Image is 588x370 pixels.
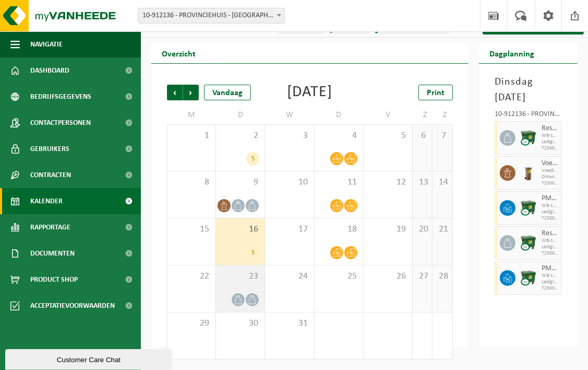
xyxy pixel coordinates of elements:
span: Navigatie [30,31,63,57]
span: 30 [221,318,259,329]
span: Voedingsafval, bevat producten van dierlijke oorsprong, onve [542,168,559,174]
td: Z [433,106,452,124]
td: D [315,106,364,124]
div: 5 [246,152,259,166]
span: T250002865024 [542,215,559,222]
span: Contracten [30,162,71,188]
span: 2 [221,130,259,142]
img: WB-1100-CU [521,270,536,286]
span: WB-1100-CU PMD (zwerfvuil) [542,273,559,279]
span: T250002929231 [542,250,559,257]
span: PMD (Plastiek, Metaal, Drankkartons) (bedrijven) [542,264,559,273]
span: Restafval [542,229,559,238]
span: Volgende [183,85,199,100]
span: 10-912136 - PROVINCIEHUIS - ANTWERPEN [138,8,284,23]
span: 25 [320,271,358,282]
span: 27 [418,271,427,282]
span: 3 [270,130,308,142]
span: 15 [173,224,210,235]
span: 26 [369,271,407,282]
span: 6 [418,130,427,142]
h3: Dinsdag [DATE] [495,74,562,106]
span: Lediging op vaste frequentie [542,279,559,285]
span: 24 [270,271,308,282]
span: Lediging op vaste frequentie [542,209,559,215]
span: Contactpersonen [30,110,91,136]
span: PMD (Plastiek, Metaal, Drankkartons) (bedrijven) [542,194,559,203]
img: WB-1100-CU [521,200,536,216]
div: Vandaag [204,85,251,100]
span: 11 [320,177,358,188]
td: Z [413,106,433,124]
span: 1 [173,130,210,142]
span: Omwisseling op vaste frequentie (incl. verwerking) [542,174,559,180]
td: D [216,106,265,124]
span: Vorige [167,85,183,100]
div: [DATE] [287,85,332,100]
img: WB-1100-CU [521,235,536,251]
span: 22 [173,271,210,282]
h2: Overzicht [151,43,206,63]
span: 5 [369,130,407,142]
span: 9 [221,177,259,188]
span: WB-1100-CU restafval [542,133,559,139]
span: 8 [173,177,210,188]
span: Restafval [542,124,559,133]
span: 23 [221,271,259,282]
span: 28 [438,271,447,282]
span: WB-1100-CU restafval (zwerfvuil) [542,238,559,244]
span: Lediging op vaste frequentie [542,139,559,145]
span: 7 [438,130,447,142]
div: 5 [246,246,259,260]
a: Print [418,85,453,100]
span: 17 [270,224,308,235]
span: 10-912136 - PROVINCIEHUIS - ANTWERPEN [138,8,285,24]
span: Voedingsafval, bevat producten van dierlijke oorsprong, onverpakt, categorie 3 [542,159,559,168]
td: W [265,106,314,124]
span: T250002865050 [542,285,559,292]
span: Dashboard [30,57,69,84]
span: 14 [438,177,447,188]
span: 18 [320,224,358,235]
span: 10 [270,177,308,188]
span: 31 [270,318,308,329]
span: T250002928927 [542,145,559,152]
img: WB-1100-CU [521,130,536,146]
span: Product Shop [30,267,78,293]
div: 10-912136 - PROVINCIEHUIS - [GEOGRAPHIC_DATA] [495,111,562,121]
span: Gebruikers [30,136,69,162]
span: 29 [173,318,210,329]
span: Kalender [30,188,63,214]
span: WB-1100-CU PMD (Plastiek, Metaal, Drankkartons) (bedrijven) [542,203,559,209]
td: M [167,106,216,124]
iframe: chat widget [5,347,174,370]
td: V [364,106,413,124]
span: T250002924678 [542,180,559,187]
span: 12 [369,177,407,188]
span: 21 [438,224,447,235]
span: Rapportage [30,214,70,240]
span: 20 [418,224,427,235]
span: Bedrijfsgegevens [30,84,91,110]
span: 16 [221,224,259,235]
span: 4 [320,130,358,142]
img: WB-0140-HPE-BN-01 [521,165,536,181]
span: Print [427,89,445,97]
span: Acceptatievoorwaarden [30,293,115,319]
span: 13 [418,177,427,188]
span: Documenten [30,240,75,267]
h2: Dagplanning [479,43,545,63]
span: Lediging op vaste frequentie [542,244,559,250]
span: 19 [369,224,407,235]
